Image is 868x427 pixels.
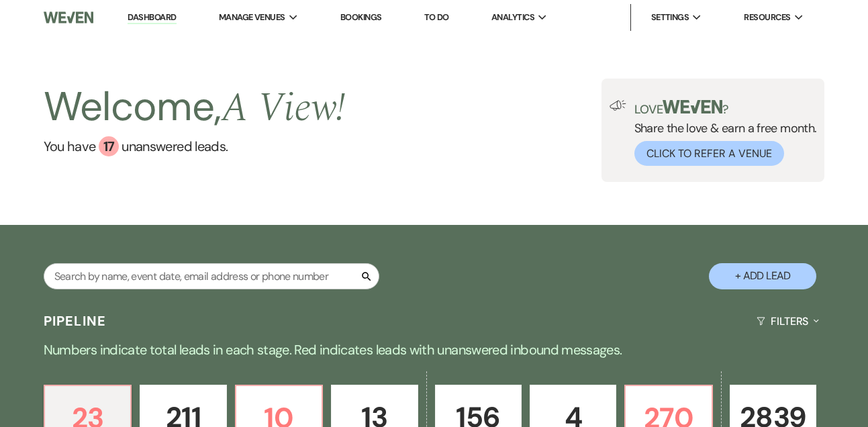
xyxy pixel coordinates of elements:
a: You have 17 unanswered leads. [44,136,345,156]
span: A View ! [222,77,346,139]
img: Weven Logo [44,3,93,32]
a: Bookings [340,11,382,23]
h2: Welcome, [44,79,345,136]
p: Love ? [634,100,817,115]
h3: Pipeline [44,312,107,330]
input: Search by name, event date, email address or phone number [44,263,379,289]
button: + Add Lead [709,263,816,289]
img: weven-logo-green.svg [663,100,722,113]
button: Click to Refer a Venue [634,141,784,166]
span: Manage Venues [219,11,285,24]
div: Share the love & earn a free month. [626,100,817,166]
span: Settings [651,11,689,24]
img: loud-speaker-illustration.svg [610,100,626,111]
a: To Do [424,11,449,23]
span: Analytics [491,11,534,24]
div: 17 [99,136,119,156]
a: Dashboard [128,11,176,24]
button: Filters [751,303,824,339]
span: Resources [744,11,790,24]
